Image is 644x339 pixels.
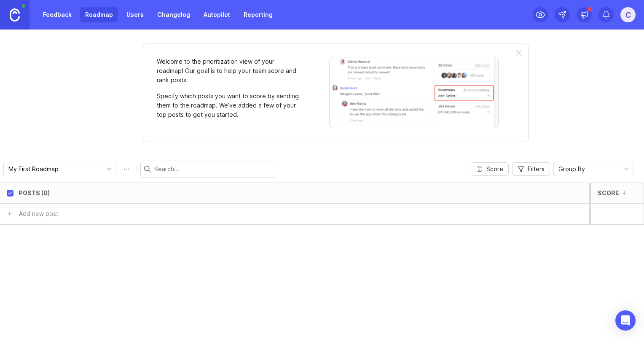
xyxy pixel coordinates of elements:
span: Score [486,165,503,173]
p: Specify which posts you want to score by sending them to the roadmap. We’ve added a few of your t... [157,91,300,119]
button: Filters [512,162,550,176]
svg: toggle icon [620,166,633,172]
img: Canny Home [10,8,20,22]
p: Welcome to the prioritization view of your roadmap! Our goal is to help your team score and rank ... [157,57,300,85]
img: When viewing a post, you can send it to a roadmap [329,57,499,128]
span: Group By [558,164,585,174]
a: Roadmap [80,7,118,22]
span: Filters [528,165,545,173]
a: Reporting [239,7,278,22]
a: Feedback [38,7,77,22]
button: Score [471,162,509,176]
a: Changelog [152,7,195,22]
input: My First Roadmap [8,164,102,174]
div: Open Intercom Messenger [615,310,636,331]
div: toggle menu [553,162,633,176]
button: C [620,7,636,22]
a: Autopilot [199,7,235,22]
a: Users [121,7,149,22]
div: Score [598,190,619,196]
div: Add new post [19,209,58,218]
div: toggle menu [3,162,116,176]
div: Posts (0) [19,190,50,196]
input: Search... [154,164,271,174]
button: Roadmap options [120,162,133,176]
svg: toggle icon [102,166,116,172]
